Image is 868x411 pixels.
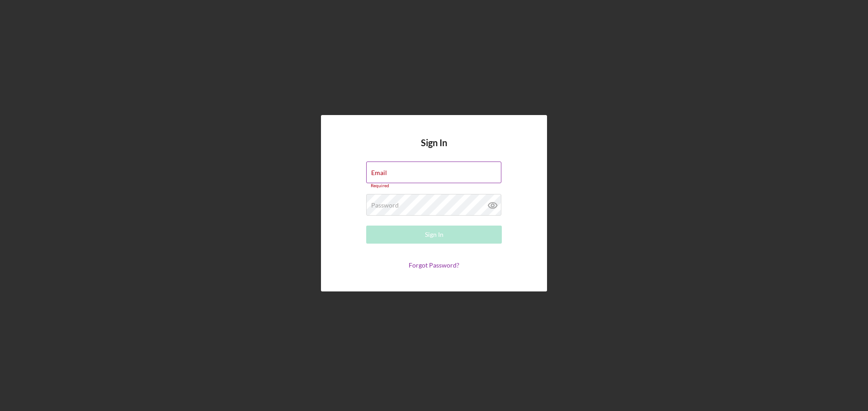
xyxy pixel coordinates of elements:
div: Required [366,183,502,189]
a: Forgot Password? [409,261,459,269]
label: Email [371,169,387,176]
div: Sign In [425,226,443,244]
button: Sign In [366,226,502,244]
label: Password [371,202,399,209]
h4: Sign In [421,138,447,162]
